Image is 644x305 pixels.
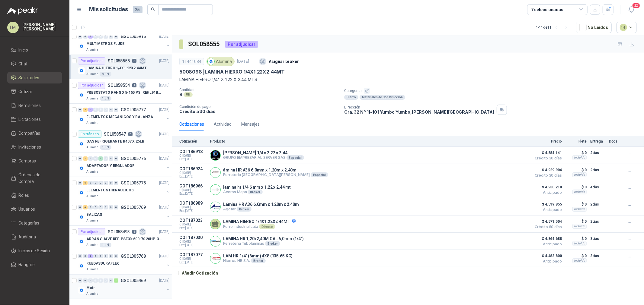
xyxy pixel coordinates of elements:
p: LAMINA HIERRO 1/4X1.22X2.44MT [223,219,296,225]
p: 4 días [590,184,605,191]
p: 3 [132,230,136,234]
span: Compras [19,158,36,164]
span: $ 4.571.504 [532,218,562,225]
span: $ 4.519.855 [532,201,562,208]
p: lamina hr 1/4 6 mm x 1.22 x 2.44 mt [223,185,291,190]
div: Por adjudicar [225,41,258,48]
img: Company Logo [210,253,220,263]
p: $ 0 [566,201,587,208]
div: 0 [109,181,113,185]
div: 0 [104,181,108,185]
div: Incluido [572,224,587,229]
div: 0 [93,254,98,258]
img: Company Logo [78,116,85,123]
p: LAM HR 1/4" (6mm) 4X8 (135.65 KG) [223,253,293,258]
p: 3 días [590,252,605,259]
div: 0 [114,108,118,112]
span: $ 4.483.800 [532,252,562,259]
p: 1 [132,83,136,87]
p: ELEMENTOS MECANICOS Y BALANZA [86,114,153,120]
p: $ 0 [566,235,587,242]
p: ARRAN SUAVE REF. PSE30-600-70 20HP-30A [86,236,162,242]
div: Cotizaciones [179,121,204,127]
p: Cra. 32 Nº 11-101 Yumbo Yumbo , [PERSON_NAME][GEOGRAPHIC_DATA] [344,109,494,115]
span: C: [DATE] [179,188,207,192]
img: Company Logo [210,168,220,178]
p: [DATE] [159,131,169,137]
span: search [151,7,155,11]
p: MULTIMETROS FLUKE [86,41,124,47]
p: 7 [132,59,136,63]
img: Company Logo [210,202,220,212]
a: 0 2 2 0 0 0 0 0 GSOL005777[DATE] Company LogoELEMENTOS MECANICOS Y BALANZAAlumina [78,106,171,125]
p: 2 [128,132,133,136]
p: RUEDASDURAFLEX [86,261,119,266]
p: [DATE] [159,107,169,113]
div: 0 [78,181,82,185]
span: Cotizar [19,88,33,95]
p: GSOL005769 [121,205,146,209]
img: Company Logo [210,150,220,160]
p: Alumina [86,145,98,150]
span: Anticipado [532,242,562,246]
div: 0 [78,34,82,39]
div: 0 [109,205,113,209]
p: COT187023 [179,218,207,223]
div: Mensajes [241,121,260,127]
span: Usuarios [19,206,35,212]
div: 0 [88,156,93,161]
p: 2 días [590,166,605,174]
div: 0 [88,278,93,283]
p: Crédito a 30 días [179,109,339,114]
div: 0 [83,254,88,258]
div: 1 - 11 de 11 [536,23,571,32]
div: 0 [109,34,113,39]
img: Company Logo [78,67,85,74]
span: Exp: [DATE] [179,158,207,161]
img: Company Logo [208,58,214,65]
a: Hangfire [7,259,62,270]
p: Alumina [86,96,98,101]
div: 7 seleccionadas [531,6,563,13]
div: Broker [237,207,252,212]
p: Lámina HR A36 6.0mm x 1.20m x 2.40m [223,202,299,207]
span: Categorías [19,220,40,226]
div: 0 [98,34,103,39]
p: GSOL005775 [121,181,146,185]
p: [DATE] [159,205,169,210]
img: Company Logo [78,189,85,196]
button: Añadir Cotización [172,267,222,279]
span: Licitaciones [19,116,41,123]
a: Inicios de Sesión [7,245,62,256]
div: 0 [104,205,108,209]
button: No Leídos [576,22,612,33]
p: GSOL005777 [121,108,146,112]
div: 0 [104,156,108,161]
p: [DATE] [237,59,249,64]
p: [DATE] [159,180,169,186]
p: COT186989 [179,201,207,206]
div: 0 [114,254,118,258]
p: Ferro Industrial Ltda [223,224,296,229]
h1: Mis solicitudes [89,5,128,14]
p: COT187030 [179,235,207,240]
span: $ 4.884.141 [532,149,562,156]
span: C: [DATE] [179,240,207,244]
p: COT186966 [179,184,207,188]
span: Inicio [19,47,28,53]
div: Por adjudicar [78,82,105,89]
img: Company Logo [210,236,220,246]
p: Asignar broker [269,58,299,65]
span: Roles [19,192,29,199]
span: Exp: [DATE] [179,192,207,196]
p: GSOL005776 [121,156,146,161]
div: UN [184,92,193,97]
p: Flete [566,139,587,143]
button: 22 [626,4,637,15]
div: Materiales de Construcción [360,95,405,100]
p: ADAPTADOR Y REGULADOR [86,163,134,169]
p: $ 0 [566,252,587,259]
span: Crédito 30 días [532,156,562,160]
div: 0 [93,34,98,39]
p: 2 días [590,218,605,225]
